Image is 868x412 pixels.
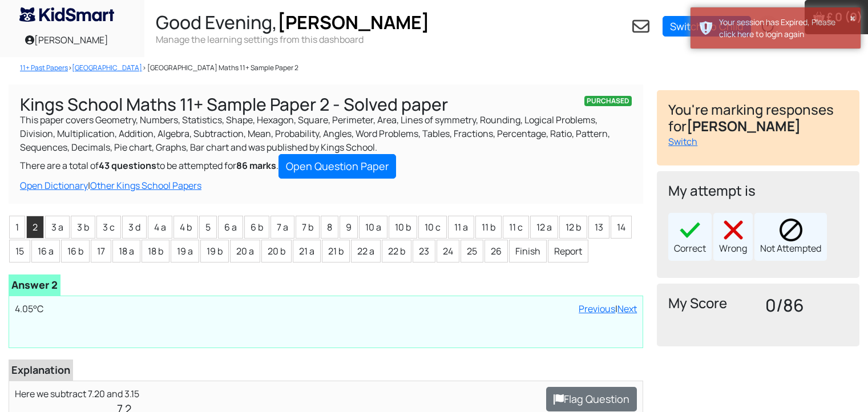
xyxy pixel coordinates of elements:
li: 3 d [122,216,147,239]
div: Wrong [713,213,753,261]
li: 20 b [261,240,292,262]
img: KidSmart logo [19,7,114,22]
b: 86 marks [236,159,276,172]
li: 13 [588,216,609,239]
div: | [20,179,632,192]
li: 25 [461,240,483,262]
li: 10 b [389,216,417,239]
li: 19 a [171,240,199,262]
li: 7 a [271,216,294,239]
li: 5 [199,216,217,239]
nav: > > [GEOGRAPHIC_DATA] Maths 11+ Sample Paper 2 [9,63,633,73]
a: Next [617,302,637,315]
span: PURCHASED [584,96,632,106]
li: 24 [437,240,459,262]
li: 3 b [71,216,95,239]
b: [PERSON_NAME] [687,116,801,135]
li: 22 b [382,240,411,262]
li: 21 b [322,240,350,262]
li: 9 [340,216,358,239]
a: Switch [668,135,697,148]
li: 8 [321,216,338,239]
p: 4.05°C [15,302,637,316]
li: 2 [26,216,44,239]
h4: My Score [668,295,751,312]
li: 19 b [200,240,229,262]
li: 6 a [218,216,243,239]
h3: 0/86 [765,295,848,316]
li: 16 b [61,240,90,262]
li: 3 c [96,216,121,239]
span: [PERSON_NAME] [277,10,430,35]
img: cross40x40.png [722,219,745,241]
h4: My attempt is [668,183,848,199]
li: 11 a [448,216,474,239]
li: 4 b [173,216,198,239]
a: Previous [579,302,615,315]
li: 17 [91,240,111,262]
li: 23 [413,240,435,262]
b: 43 questions [99,159,156,172]
a: [GEOGRAPHIC_DATA] [72,63,142,72]
li: 11 c [503,216,529,239]
img: block.png [780,219,802,241]
div: | [579,302,637,316]
li: Finish [509,240,547,262]
li: Report [548,240,588,262]
li: 26 [485,240,508,262]
li: 10 c [418,216,447,239]
li: 11 b [475,216,502,239]
li: 14 [611,216,632,239]
div: Not Attempted [754,213,827,261]
li: 3 a [45,216,70,239]
li: 18 b [142,240,169,262]
li: 18 a [112,240,140,262]
li: 20 a [230,240,260,262]
b: Explanation [11,363,70,377]
li: 22 a [351,240,381,262]
button: × [850,13,855,24]
li: 10 a [359,216,387,239]
a: Other Kings School Papers [90,179,201,192]
a: Open Question Paper [278,154,396,179]
a: Switch To Child [663,16,751,37]
li: 12 b [559,216,587,239]
b: Answer 2 [11,278,58,292]
h1: Kings School Maths 11+ Sample Paper 2 - Solved paper [20,96,632,113]
li: 12 a [530,216,558,239]
li: 15 [9,240,30,262]
li: 1 [9,216,25,239]
div: This paper covers Geometry, Numbers, Statistics, Shape, Hexagon, Square, Perimeter, Area, Lines o... [9,84,643,204]
h3: Manage the learning settings from this dashboard [156,33,430,46]
li: 4 a [148,216,172,239]
h4: You're marking responses for [668,102,848,135]
li: 16 a [31,240,60,262]
div: Your session has Expired, Please click here to login again [719,16,852,40]
a: 11+ Past Papers [20,63,68,72]
button: Flag Question [546,387,637,411]
div: Correct [668,213,712,261]
li: 21 a [293,240,321,262]
li: 6 b [244,216,269,239]
li: 7 b [296,216,320,239]
img: right40x40.png [679,219,701,241]
a: Open Dictionary [20,179,88,192]
h2: Good Evening, [156,11,430,33]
